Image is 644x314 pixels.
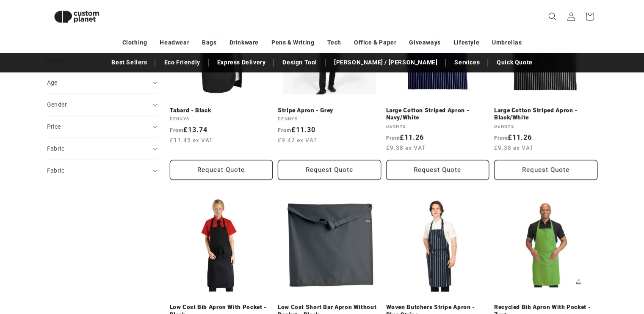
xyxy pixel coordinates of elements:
[47,3,106,30] img: Custom Planet
[278,160,381,180] button: Request Quote
[354,35,396,50] a: Office & Paper
[160,35,189,50] a: Headwear
[492,55,537,70] a: Quick Quote
[409,35,440,50] a: Giveaways
[503,223,644,314] iframe: Chat Widget
[160,55,204,70] a: Eco Friendly
[271,35,314,50] a: Pens & Writing
[330,55,442,70] a: [PERSON_NAME] / [PERSON_NAME]
[202,35,216,50] a: Bags
[278,55,321,70] a: Design Tool
[47,138,157,160] summary: Fabric (0 selected)
[450,55,484,70] a: Services
[170,107,273,114] a: Tabard - Black
[453,35,479,50] a: Lifestyle
[47,116,157,138] summary: Price
[47,123,61,130] span: Price
[122,35,147,50] a: Clothing
[47,145,64,152] span: Fabric
[107,55,151,70] a: Best Sellers
[386,160,489,180] button: Request Quote
[47,94,157,116] summary: Gender (0 selected)
[492,35,522,50] a: Umbrellas
[47,167,64,174] span: Fabric
[386,107,489,121] a: Large Cotton Striped Apron - Navy/White
[494,107,597,121] a: Large Cotton Striped Apron - Black/White
[47,72,157,94] summary: Age (0 selected)
[494,160,597,180] button: Request Quote
[47,79,58,86] span: Age
[543,7,562,26] summary: Search
[47,160,157,182] summary: Fabric (0 selected)
[278,107,381,114] a: Stripe Apron - Grey
[229,35,259,50] a: Drinkware
[47,101,67,108] span: Gender
[213,55,270,70] a: Express Delivery
[327,35,341,50] a: Tech
[170,160,273,180] : Request Quote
